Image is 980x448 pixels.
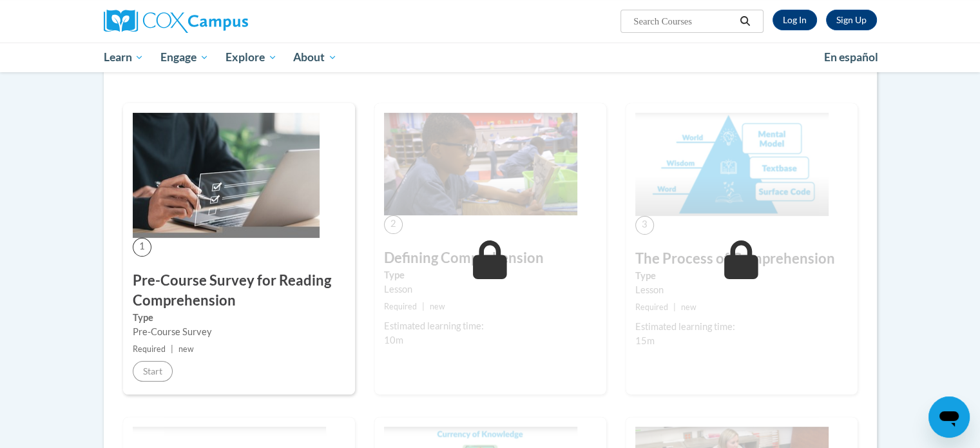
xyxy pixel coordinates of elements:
span: En español [824,50,878,64]
span: | [422,302,425,311]
span: Required [635,302,668,312]
a: Log In [773,10,817,30]
a: Register [826,10,877,30]
span: new [178,344,194,354]
h3: The Process of Comprehension [635,249,848,269]
span: 15m [635,335,655,346]
label: Type [635,269,848,283]
label: Type [384,268,597,282]
a: About [285,43,345,72]
span: Required [384,302,417,311]
div: Lesson [384,282,597,297]
span: Engage [160,50,209,65]
div: Estimated learning time: [635,320,848,334]
button: Start [133,361,173,382]
button: Search [735,14,754,29]
span: new [681,302,697,312]
a: En español [816,44,887,71]
div: Estimated learning time: [384,319,597,333]
span: 3 [635,216,654,235]
div: Lesson [635,283,848,297]
span: Explore [226,50,277,65]
span: | [171,344,173,354]
span: 2 [384,215,403,234]
img: Course Image [384,113,577,215]
h3: Pre-Course Survey for Reading Comprehension [133,271,345,311]
input: Search Courses [632,14,735,29]
a: Engage [152,43,217,72]
iframe: Button to launch messaging window [928,396,970,438]
a: Explore [217,43,285,72]
span: Learn [103,50,144,65]
h3: Defining Comprehension [384,248,597,268]
a: Cox Campus [104,10,349,33]
span: About [293,50,337,65]
img: Cox Campus [104,10,248,33]
div: Main menu [84,43,896,72]
label: Type [133,311,345,325]
span: new [430,302,445,311]
span: | [673,302,676,312]
img: Course Image [133,113,320,238]
div: Pre-Course Survey [133,325,345,339]
img: Course Image [635,113,829,216]
span: 10m [384,335,403,346]
span: Required [133,344,166,354]
a: Learn [95,43,153,72]
span: 1 [133,238,151,257]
